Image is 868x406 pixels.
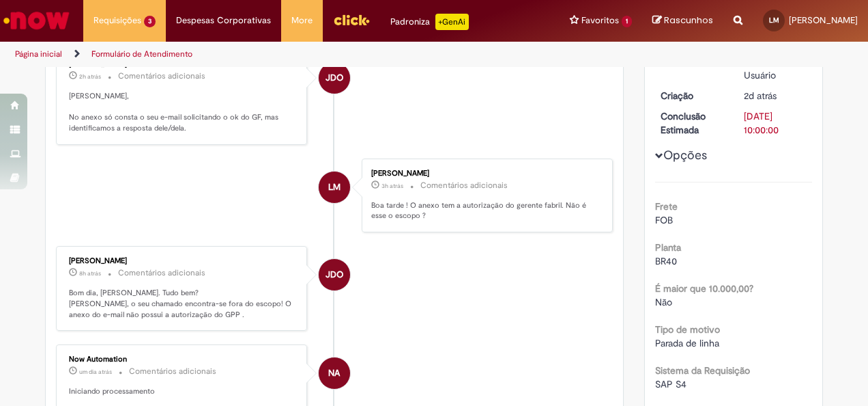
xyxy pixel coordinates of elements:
[664,14,713,27] span: Rascunhos
[15,49,62,59] a: Página inicial
[79,368,112,376] time: 28/08/2025 12:01:06
[390,14,469,30] div: Padroniza
[371,200,598,221] p: Boa tarde ! O anexo tem a autorização do gerente fabril. Não é esse o escopo ?
[744,55,807,82] div: Pendente Usuário
[655,323,720,336] b: Tipo de motivo
[69,257,296,265] div: [PERSON_NAME]
[69,386,296,397] p: Iniciando processamento
[79,269,101,278] span: 8h atrás
[789,14,858,26] span: [PERSON_NAME]
[769,16,779,25] span: LM
[581,14,619,27] span: Favoritos
[319,172,350,203] div: Luis Alexandre Nogueira Miranda
[69,91,296,134] p: [PERSON_NAME], No anexo só consta o seu e-mail solicitando o ok do GF, mas identificamos a respos...
[325,62,343,94] span: JDO
[333,10,370,30] img: click_logo_yellow_360x200.png
[655,378,686,390] span: SAP S4
[650,89,734,103] dt: Criação
[622,16,632,27] span: 1
[655,255,677,267] span: BR40
[744,89,807,103] div: 27/08/2025 21:00:28
[176,14,271,27] span: Despesas Corporativas
[325,258,343,291] span: JDO
[655,282,753,295] b: É maior que 10.000,00?
[381,182,403,190] span: 3h atrás
[118,70,205,82] small: Comentários adicionais
[435,14,469,30] p: +GenAi
[655,200,678,213] b: Frete
[118,267,205,279] small: Comentários adicionais
[655,214,673,226] span: FOB
[91,49,192,59] a: Formulário de Atendimento
[652,14,713,27] a: Rascunhos
[319,62,350,94] div: Jessica de Oliveira Parenti
[650,109,734,137] dt: Conclusão Estimada
[291,14,313,27] span: More
[79,72,101,81] time: 29/08/2025 17:25:34
[93,14,141,27] span: Requisições
[328,357,340,390] span: NA
[79,72,101,81] span: 2h atrás
[371,170,598,178] div: [PERSON_NAME]
[655,241,681,254] b: Planta
[129,366,216,377] small: Comentários adicionais
[79,368,112,376] span: um dia atrás
[744,90,777,102] time: 27/08/2025 21:00:28
[328,171,341,204] span: LM
[69,355,296,364] div: Now Automation
[381,182,403,190] time: 29/08/2025 16:43:07
[319,357,350,389] div: Now Automation
[744,109,807,137] div: [DATE] 10:00:00
[655,364,750,377] b: Sistema da Requisição
[144,16,156,27] span: 3
[79,269,101,278] time: 29/08/2025 11:04:35
[69,288,296,320] p: Bom dia, [PERSON_NAME]. Tudo bem? [PERSON_NAME], o seu chamado encontra-se fora do escopo! O anex...
[10,42,568,67] ul: Trilhas de página
[1,7,72,34] img: ServiceNow
[655,296,672,308] span: Não
[655,337,719,349] span: Parada de linha
[319,259,350,290] div: Jessica de Oliveira Parenti
[420,180,508,191] small: Comentários adicionais
[744,90,777,102] span: 2d atrás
